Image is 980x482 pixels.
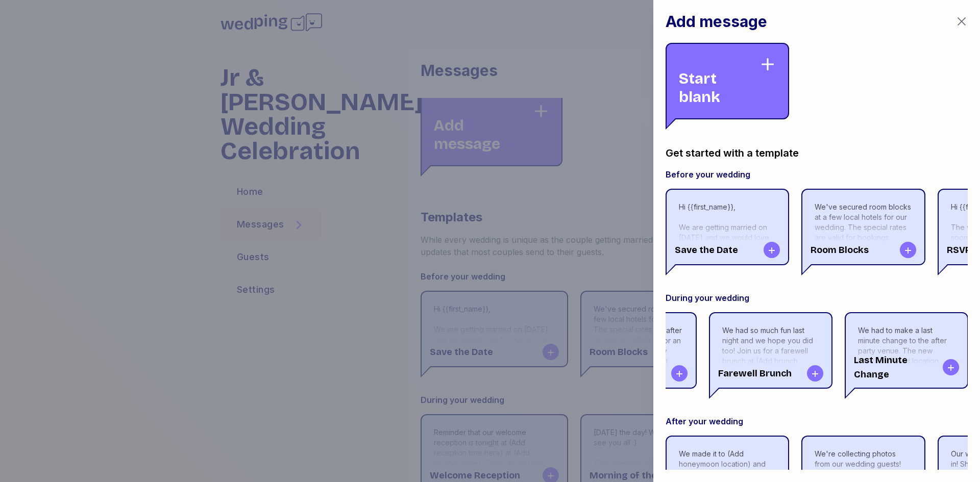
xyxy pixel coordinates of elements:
div: Last Minute Change [846,347,967,388]
div: We've secured room blocks at a few local hotels for our wedding. The special rates are valid for ... [815,202,912,294]
h1: Add message [666,12,767,31]
div: Room Blocks [802,236,924,264]
div: Farewell Brunch [710,359,831,388]
div: Get started with a template [666,130,968,168]
div: Save the Date [667,236,788,264]
div: We had to make a last minute change to the after party venue. The new location is (Add location h... [858,325,955,397]
div: We had so much fun last night and we hope you did too! Join us for a farewell brunch at (Add brun... [722,325,819,387]
div: During your wedding [666,292,968,304]
div: After your wedding [666,415,968,427]
div: Hi {{first_name}}, We are getting married on [DATE] and we would love for you to join us! Please ... [679,202,776,324]
div: Before your wedding [666,168,968,181]
div: Start blank [679,56,759,106]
